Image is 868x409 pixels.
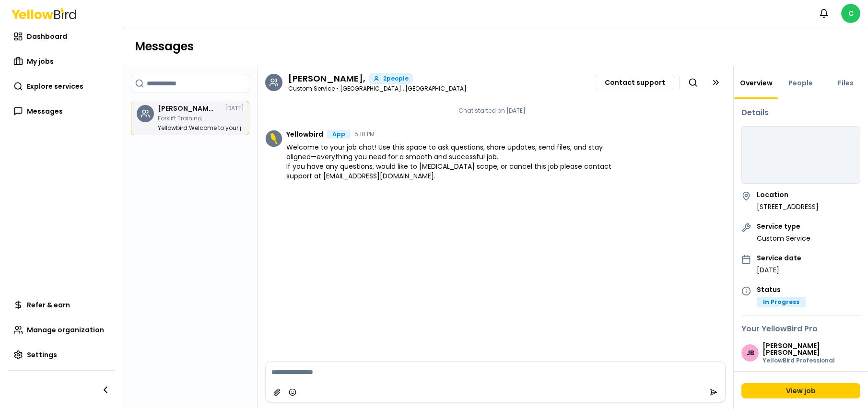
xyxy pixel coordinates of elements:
[225,105,244,111] time: [DATE]
[286,142,626,181] span: Welcome to your job chat! Use this space to ask questions, share updates, send files, and stay al...
[258,99,733,361] div: Chat messages
[757,223,810,230] h4: Service type
[757,202,819,211] p: [STREET_ADDRESS]
[27,106,63,116] span: Messages
[8,102,115,121] a: Messages
[757,265,801,275] p: [DATE]
[8,320,115,339] a: Manage organization
[131,101,249,135] a: [PERSON_NAME],[DATE]Forklift TrainingYellowbird:Welcome to your job chat! Use this space to ask q...
[158,116,244,121] p: Forklift Training
[8,52,115,71] a: My jobs
[741,383,860,398] a: View job
[741,344,759,362] span: JB
[158,125,244,131] p: Welcome to your job chat! Use this space to ask questions, share updates, send files, and stay al...
[741,323,860,335] h3: Your YellowBird Pro
[595,75,675,90] button: Contact support
[757,191,819,198] h4: Location
[757,255,801,261] h4: Service date
[327,130,351,139] div: App
[27,350,57,360] span: Settings
[8,27,115,46] a: Dashboard
[458,107,526,115] p: Chat started on [DATE]
[762,342,860,356] h3: [PERSON_NAME] [PERSON_NAME]
[286,131,323,138] span: Yellowbird
[757,297,806,307] div: In Progress
[135,39,856,54] h1: Messages
[27,300,70,310] span: Refer & earn
[27,32,67,41] span: Dashboard
[734,78,778,88] a: Overview
[288,86,467,92] p: Custom Service • [GEOGRAPHIC_DATA] , [GEOGRAPHIC_DATA]
[8,77,115,96] a: Explore services
[783,78,819,88] a: People
[757,234,810,243] p: Custom Service
[27,57,54,66] span: My jobs
[8,345,115,364] a: Settings
[762,358,860,363] p: YellowBird Professional
[8,295,115,315] a: Refer & earn
[742,127,860,184] iframe: Job Location
[288,74,365,83] h3: Josh Becker,
[741,107,860,118] h3: Details
[757,286,806,293] h4: Status
[832,78,859,88] a: Files
[27,82,83,91] span: Explore services
[354,131,375,137] time: 5:10 PM
[27,325,104,335] span: Manage organization
[158,105,215,112] h3: Josh Becker,
[383,76,409,82] span: 2 people
[841,4,860,23] span: C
